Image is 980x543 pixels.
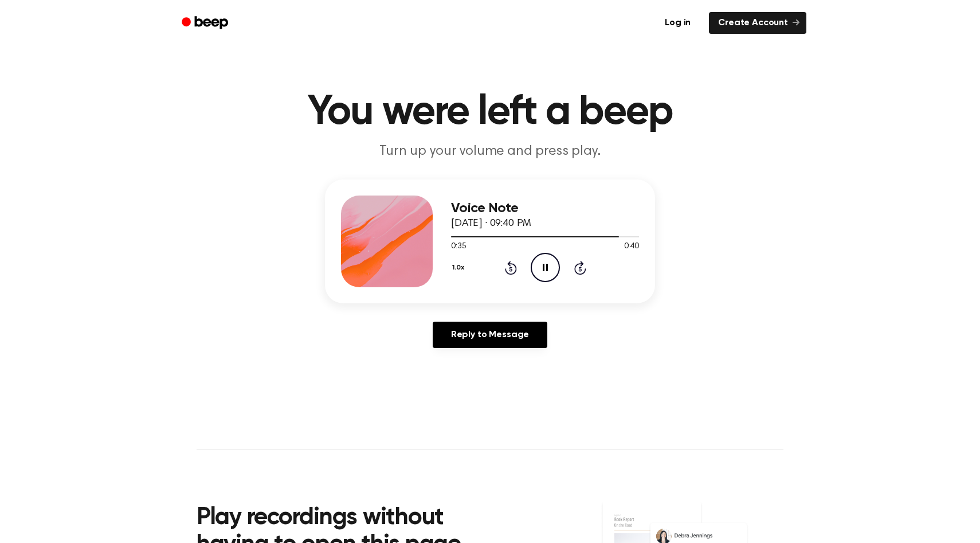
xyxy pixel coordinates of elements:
a: Beep [174,12,238,34]
span: 0:40 [624,241,639,253]
a: Create Account [709,12,806,34]
span: 0:35 [451,241,466,253]
h1: You were left a beep [197,92,783,133]
a: Log in [653,10,702,36]
p: Turn up your volume and press play. [270,142,710,161]
button: 1.0x [451,258,468,278]
span: [DATE] · 09:40 PM [451,218,531,229]
h3: Voice Note [451,201,639,216]
a: Reply to Message [433,322,547,348]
